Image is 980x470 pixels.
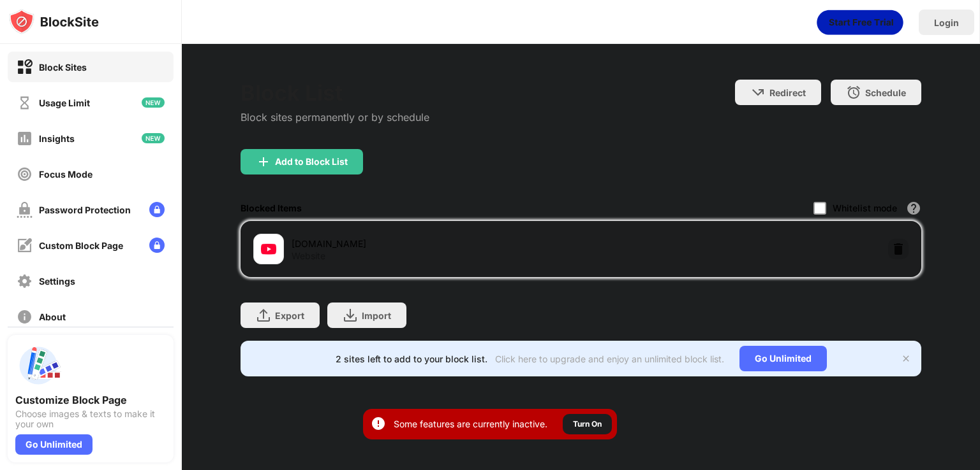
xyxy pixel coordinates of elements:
div: Block List [241,80,429,106]
div: Blocked Items [241,203,302,213]
div: Go Unlimited [15,434,93,455]
div: Export [275,310,304,321]
img: insights-off.svg [17,131,33,146]
img: error-circle-white.svg [371,416,386,431]
img: push-custom-page.svg [15,343,61,388]
div: Focus Mode [39,169,93,180]
img: about-off.svg [17,309,33,325]
div: Login [934,17,959,28]
div: Schedule [865,87,906,98]
div: Customize Block Page [15,394,166,406]
img: x-button.svg [901,353,911,364]
img: favicons [261,241,276,257]
div: Some features are currently inactive. [394,418,547,431]
div: Choose images & texts to make it your own [15,409,166,429]
div: Click here to upgrade and enjoy an unlimited block list. [495,353,724,364]
img: lock-menu.svg [149,202,165,217]
img: new-icon.svg [142,133,165,143]
div: Block sites permanently or by schedule [241,111,429,124]
div: Password Protection [39,204,131,215]
div: About [39,311,66,322]
div: 2 sites left to add to your block list. [336,353,487,364]
div: Block Sites [39,62,87,73]
div: Go Unlimited [739,346,827,371]
div: Settings [39,276,75,287]
div: Redirect [769,87,806,98]
div: Turn On [573,418,602,431]
img: settings-off.svg [17,273,33,289]
img: logo-blocksite.svg [9,9,99,34]
div: Import [362,310,391,321]
div: [DOMAIN_NAME] [292,237,581,250]
img: focus-off.svg [17,166,33,182]
img: password-protection-off.svg [17,202,33,218]
img: time-usage-off.svg [17,95,33,111]
img: customize-block-page-off.svg [17,238,33,253]
div: Custom Block Page [39,240,123,251]
div: Insights [39,133,75,144]
div: Usage Limit [39,97,90,108]
img: lock-menu.svg [149,238,165,253]
div: Whitelist mode [833,203,897,213]
img: block-on.svg [17,59,33,75]
div: Add to Block List [275,157,348,167]
div: animation [817,10,903,35]
img: new-icon.svg [142,97,165,108]
div: Website [292,250,325,262]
